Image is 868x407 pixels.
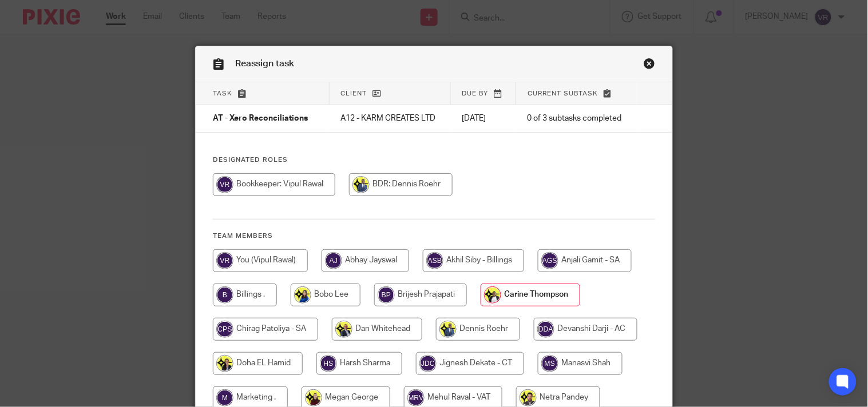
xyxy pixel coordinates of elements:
span: Reassign task [235,59,294,68]
span: Current subtask [528,90,598,97]
p: [DATE] [462,113,504,124]
a: Close this dialog window [644,58,655,73]
p: A12 - KARM CREATES LTD [340,113,439,124]
span: Due by [462,90,489,97]
span: Task [213,90,232,97]
h4: Designated Roles [213,155,655,165]
td: 0 of 3 subtasks completed [516,105,637,133]
span: Client [341,90,367,97]
span: AT - Xero Reconciliations [213,115,308,123]
h4: Team members [213,232,655,241]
